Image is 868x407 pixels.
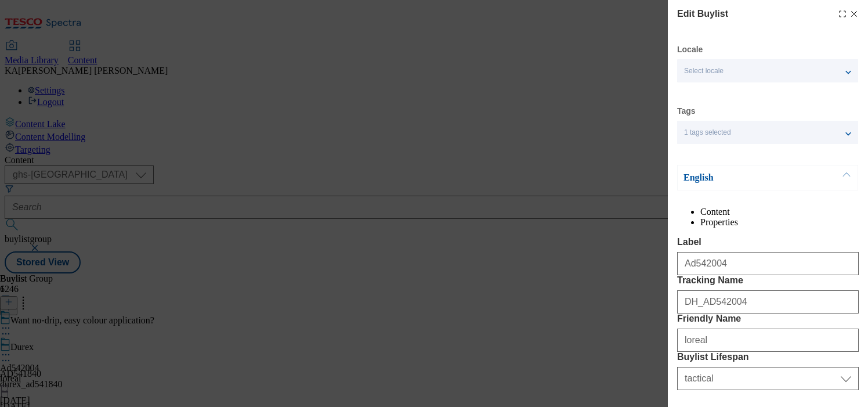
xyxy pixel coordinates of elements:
li: Properties [700,217,859,228]
label: Tags [677,108,696,114]
li: Content [700,207,859,217]
button: Select locale [677,59,858,82]
h4: Edit Buylist [677,7,728,21]
label: Title [677,390,859,401]
label: Buylist Lifespan [677,352,859,362]
span: 1 tags selected [684,128,731,137]
span: Select locale [684,67,724,75]
p: English [683,172,805,183]
input: Enter Friendly Name [677,329,859,352]
input: Enter Label [677,252,859,275]
label: Tracking Name [677,275,859,286]
button: 1 tags selected [677,121,858,144]
input: Enter Tracking Name [677,290,859,314]
label: Locale [677,46,703,53]
label: Friendly Name [677,314,859,324]
label: Label [677,237,859,247]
